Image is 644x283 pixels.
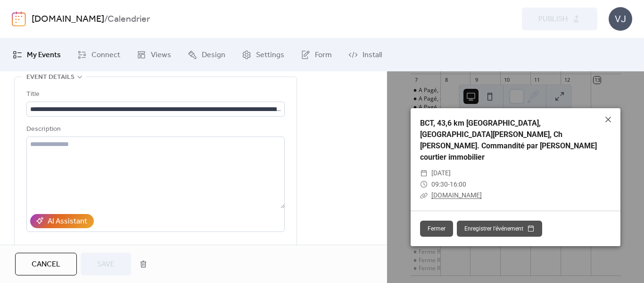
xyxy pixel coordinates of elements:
button: Enregistrer l'événement [457,221,542,237]
img: logo [12,11,26,26]
span: [DATE] [431,168,451,179]
span: Views [151,50,171,61]
span: Cancel [32,259,60,270]
span: Form [315,50,332,61]
span: - [448,180,450,188]
a: [DOMAIN_NAME] [431,191,482,199]
div: VJ [609,7,632,31]
button: Fermer [420,221,453,237]
span: Connect [91,50,120,61]
a: Views [130,42,178,68]
a: Design [181,42,232,68]
a: Install [341,42,389,68]
a: [DOMAIN_NAME] [32,10,104,28]
div: ​ [420,179,428,190]
div: AI Assistant [48,216,87,227]
a: Settings [235,42,291,68]
a: Form [294,42,339,68]
span: Event details [26,72,74,83]
div: ​ [420,168,428,179]
b: Calendrier [107,10,150,28]
span: Settings [256,50,284,61]
span: My Events [27,50,61,61]
span: 16:00 [450,180,466,188]
div: Description [26,124,283,135]
span: Install [363,50,382,61]
a: My Events [6,42,68,68]
b: / [104,10,107,28]
span: Design [202,50,225,61]
button: AI Assistant [30,214,94,228]
a: Connect [70,42,127,68]
div: ​ [420,190,428,201]
div: Title [26,89,283,100]
a: BCT, 43,6 km [GEOGRAPHIC_DATA], [GEOGRAPHIC_DATA][PERSON_NAME], Ch [PERSON_NAME]. Commandité par ... [420,119,597,162]
div: Location [26,243,283,255]
span: 09:30 [431,180,448,188]
button: Cancel [15,253,77,275]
